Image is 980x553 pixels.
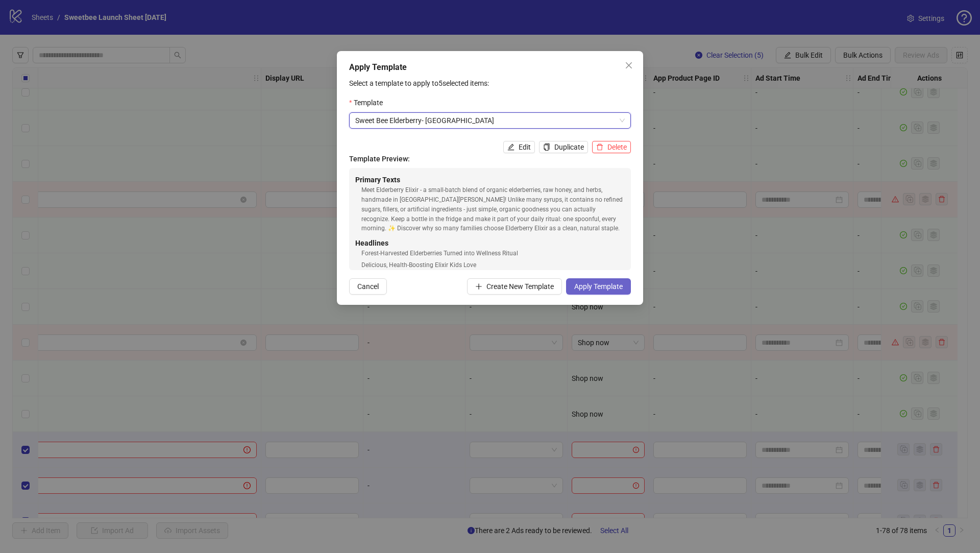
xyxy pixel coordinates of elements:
[467,278,562,295] button: Create New Template
[355,113,625,128] span: Sweet Bee Elderberry- US
[355,239,388,247] strong: Headlines
[543,143,550,151] span: copy
[355,176,400,184] strong: Primary Texts
[361,185,625,233] div: Meet Elderberry Elixir - a small-batch blend of organic elderberries, raw honey, and herbs, handm...
[507,143,514,151] span: edit
[566,278,631,295] button: Apply Template
[361,260,625,270] div: Delicious, Health-Boosting Elixir Kids Love
[519,143,531,151] span: Edit
[625,61,633,69] span: close
[554,143,584,151] span: Duplicate
[349,78,631,89] p: Select a template to apply to 5 selected items:
[357,282,379,291] span: Cancel
[349,278,387,295] button: Cancel
[607,143,627,151] span: Delete
[349,61,631,74] div: Apply Template
[592,141,631,153] button: Delete
[349,97,389,108] label: Template
[475,283,482,290] span: plus
[361,249,625,258] div: Forest-Harvested Elderberries Turned into Wellness Ritual
[349,153,631,164] h4: Template Preview:
[574,282,623,291] span: Apply Template
[621,57,637,74] button: Close
[486,282,554,291] span: Create New Template
[539,141,588,153] button: Duplicate
[503,141,535,153] button: Edit
[596,143,603,151] span: delete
